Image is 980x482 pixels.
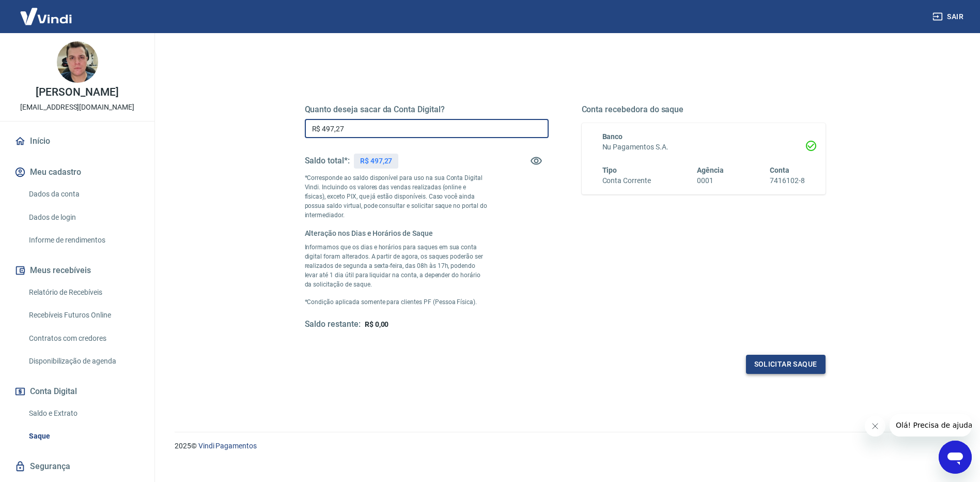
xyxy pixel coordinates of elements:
[57,41,98,83] img: 62ba224d-5d48-4028-862d-5108e64c190d.jpeg
[602,175,651,186] h6: Conta Corrente
[770,166,789,174] span: Conta
[25,328,142,349] a: Contratos com credores
[12,259,142,282] button: Meus recebíveis
[25,403,142,424] a: Saldo e Extrato
[602,132,623,141] span: Banco
[697,166,724,174] span: Agência
[930,7,968,26] button: Sair
[25,230,142,251] a: Informe de rendimentos
[25,282,142,303] a: Relatório de Recebíveis
[36,87,118,98] p: [PERSON_NAME]
[198,442,257,450] a: Vindi Pagamentos
[12,130,142,153] a: Início
[865,416,885,436] iframe: Fechar mensagem
[305,243,488,289] p: Informamos que os dias e horários para saques em sua conta digital foram alterados. A partir de a...
[602,166,617,174] span: Tipo
[12,161,142,184] button: Meu cadastro
[890,414,972,436] iframe: Mensagem da empresa
[25,426,142,447] a: Saque
[365,320,389,328] span: R$ 0,00
[25,305,142,326] a: Recebíveis Futuros Online
[305,173,488,220] p: *Corresponde ao saldo disponível para uso na sua Conta Digital Vindi. Incluindo os valores das ve...
[305,319,361,330] h5: Saldo restante:
[25,184,142,205] a: Dados da conta
[305,156,350,166] h5: Saldo total*:
[770,175,805,186] h6: 7416102-8
[175,441,955,451] p: 2025 ©
[25,351,142,372] a: Disponibilização de agenda
[305,104,549,115] h5: Quanto deseja sacar da Conta Digital?
[360,156,393,167] p: R$ 497,27
[602,142,805,153] h6: Nu Pagamentos S.A.
[305,297,488,307] p: *Condição aplicada somente para clientes PF (Pessoa Física).
[20,102,134,113] p: [EMAIL_ADDRESS][DOMAIN_NAME]
[746,355,826,374] button: Solicitar saque
[25,207,142,228] a: Dados de login
[582,104,826,115] h5: Conta recebedora do saque
[12,455,142,478] a: Segurança
[305,228,488,238] h6: Alteração nos Dias e Horários de Saque
[6,7,87,16] span: Olá! Precisa de ajuda?
[939,441,972,474] iframe: Botão para abrir a janela de mensagens
[12,380,142,403] button: Conta Digital
[697,175,724,186] h6: 0001
[12,1,80,32] img: Vindi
